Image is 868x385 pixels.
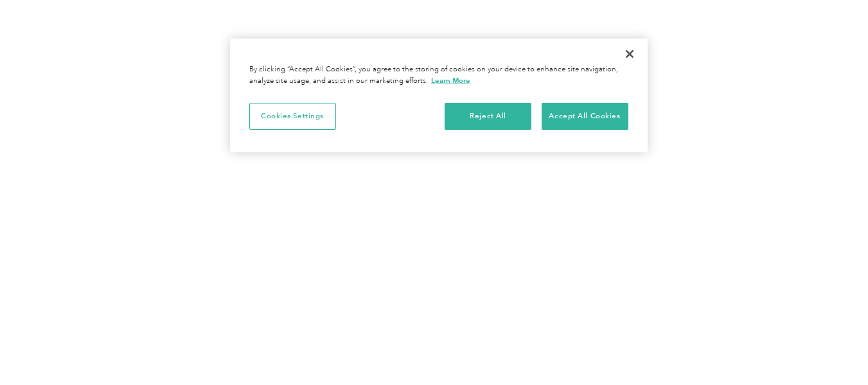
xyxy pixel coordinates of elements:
button: Reject All [445,103,531,130]
a: More information about your privacy, opens in a new tab [431,76,470,85]
button: Accept All Cookies [542,103,628,130]
div: By clicking “Accept All Cookies”, you agree to the storing of cookies on your device to enhance s... [249,64,628,87]
button: Close [616,40,644,68]
div: Cookie banner [230,39,648,152]
div: Privacy [230,39,648,152]
button: Cookies Settings [249,103,336,130]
